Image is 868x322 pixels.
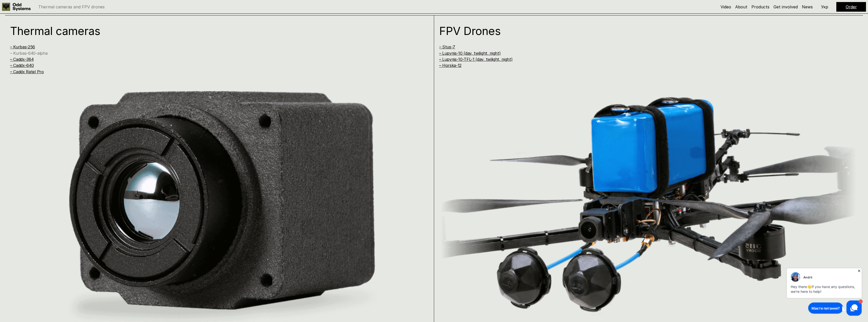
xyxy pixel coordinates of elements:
[786,267,863,317] iframe: HelpCrunch
[38,5,105,9] p: Thermal cameras and FPV drones
[735,4,747,9] a: About
[439,44,455,49] a: – Stus-7
[773,4,798,9] a: Get involved
[10,63,34,68] a: – Caddx-640
[10,44,35,49] a: – Kurbas-256
[10,25,404,36] h1: Thermal cameras
[802,4,813,9] a: News
[721,4,731,9] a: Video
[751,4,769,9] a: Products
[439,51,501,56] a: – Lupynis-10 (day, twilight, night)
[10,69,44,74] a: – Caddx Ratel Pro
[10,57,33,62] a: – Caddx-384
[10,51,47,56] a: – Kurbas-640-alpha
[439,25,833,36] h1: FPV Drones
[439,57,513,62] a: – Lupynis-10-TFL-1 (day, twilight, night)
[439,63,461,68] a: – Horska-12
[821,5,828,9] p: Укр
[846,4,857,9] a: Order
